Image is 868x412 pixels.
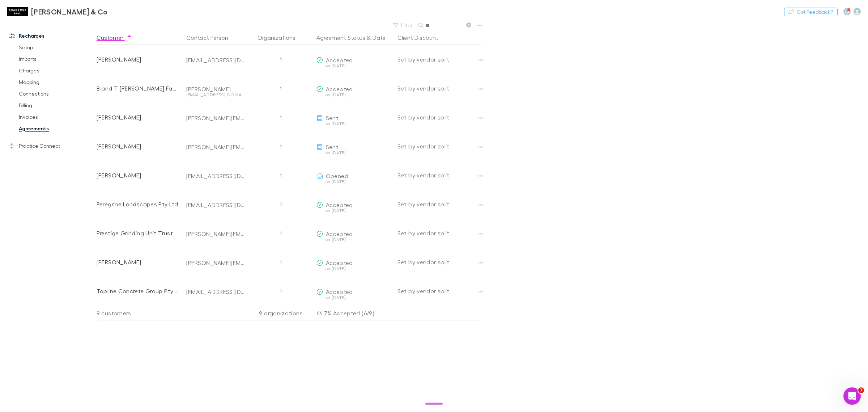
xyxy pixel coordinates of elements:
[97,161,180,190] div: [PERSON_NAME]
[97,74,180,103] div: B and T [PERSON_NAME] Family Trust
[316,122,392,126] div: on [DATE]
[248,74,314,103] div: 1
[248,219,314,248] div: 1
[12,65,102,76] a: Charges
[97,248,180,277] div: [PERSON_NAME]
[316,151,392,155] div: on [DATE]
[397,132,481,161] div: Set by vendor split
[248,277,314,306] div: 1
[373,30,386,45] button: Date
[186,201,246,209] div: [EMAIL_ADDRESS][DOMAIN_NAME]
[397,219,481,248] div: Set by vendor split
[12,88,102,100] a: Connections
[12,76,102,88] a: Mapping
[1,140,102,152] a: Practice Connect
[97,103,180,132] div: [PERSON_NAME]
[326,114,339,121] span: Sent
[397,161,481,190] div: Set by vendor split
[186,288,246,295] div: [EMAIL_ADDRESS][DOMAIN_NAME]
[397,30,447,45] button: Client Discount
[326,201,353,208] span: Accepted
[316,30,365,45] button: Agreement Status
[97,45,180,74] div: [PERSON_NAME]
[248,306,314,320] div: 9 organizations
[326,259,353,266] span: Accepted
[326,85,353,92] span: Accepted
[248,248,314,277] div: 1
[397,248,481,277] div: Set by vendor split
[186,93,246,97] div: [EMAIL_ADDRESS][DOMAIN_NAME]
[186,56,246,64] div: [EMAIL_ADDRESS][DOMAIN_NAME]
[316,30,392,45] div: &
[97,30,132,45] button: Customer
[186,30,237,45] button: Contact Person
[97,306,183,320] div: 9 customers
[248,132,314,161] div: 1
[186,172,246,180] div: [EMAIL_ADDRESS][DOMAIN_NAME]
[326,288,353,295] span: Accepted
[316,209,392,213] div: on [DATE]
[858,387,864,393] span: 1
[784,8,838,16] button: Got Feedback?
[248,161,314,190] div: 1
[186,114,246,122] div: [PERSON_NAME][EMAIL_ADDRESS][DOMAIN_NAME]
[397,74,481,103] div: Set by vendor split
[316,93,392,97] div: on [DATE]
[97,219,180,248] div: Prestige Grinding Unit Trust
[186,230,246,237] div: [PERSON_NAME][EMAIL_ADDRESS][DOMAIN_NAME]
[316,295,392,300] div: on [DATE]
[248,103,314,132] div: 1
[248,45,314,74] div: 1
[31,7,108,16] h3: [PERSON_NAME] & Co
[316,306,392,320] p: 66.7% Accepted (6/9)
[3,3,112,20] a: [PERSON_NAME] & Co
[326,230,353,237] span: Accepted
[186,85,246,93] div: [PERSON_NAME]
[326,56,353,63] span: Accepted
[12,111,102,123] a: Invoices
[12,42,102,53] a: Setup
[186,143,246,151] div: [PERSON_NAME][EMAIL_ADDRESS][DOMAIN_NAME]
[397,103,481,132] div: Set by vendor split
[843,387,861,405] iframe: Intercom live chat
[316,266,392,271] div: on [DATE]
[7,7,28,16] img: Shaddock & Co's Logo
[97,190,180,219] div: Peregrine Landscapes Pty Ltd
[316,237,392,242] div: on [DATE]
[326,143,339,150] span: Sent
[97,132,180,161] div: [PERSON_NAME]
[316,64,392,68] div: on [DATE]
[390,21,417,30] button: Filter
[97,277,180,306] div: Topline Concrete Group Pty Ltd
[12,53,102,65] a: Imports
[326,172,348,179] span: Opened
[186,259,246,266] div: [PERSON_NAME][EMAIL_ADDRESS][PERSON_NAME][DOMAIN_NAME]
[12,123,102,134] a: Agreements
[248,190,314,219] div: 1
[258,30,304,45] button: Organizations
[12,100,102,111] a: Billing
[1,30,102,42] a: Recharges
[316,180,392,184] div: on [DATE]
[397,190,481,219] div: Set by vendor split
[397,45,481,74] div: Set by vendor split
[397,277,481,306] div: Set by vendor split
